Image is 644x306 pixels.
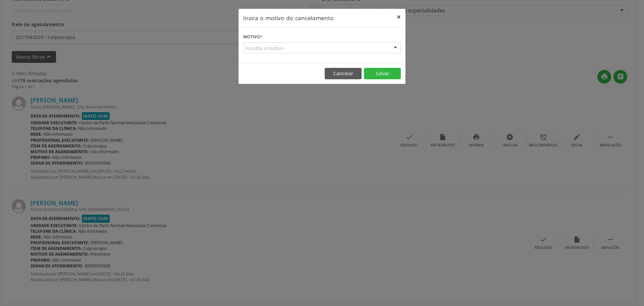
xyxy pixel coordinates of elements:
[392,9,406,25] button: Close
[364,68,401,79] button: Salvar
[325,68,362,79] button: Cancelar
[246,45,283,52] span: Escolha o motivo
[243,13,334,22] h5: Insira o motivo do cancelamento
[243,32,262,42] label: Motivo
